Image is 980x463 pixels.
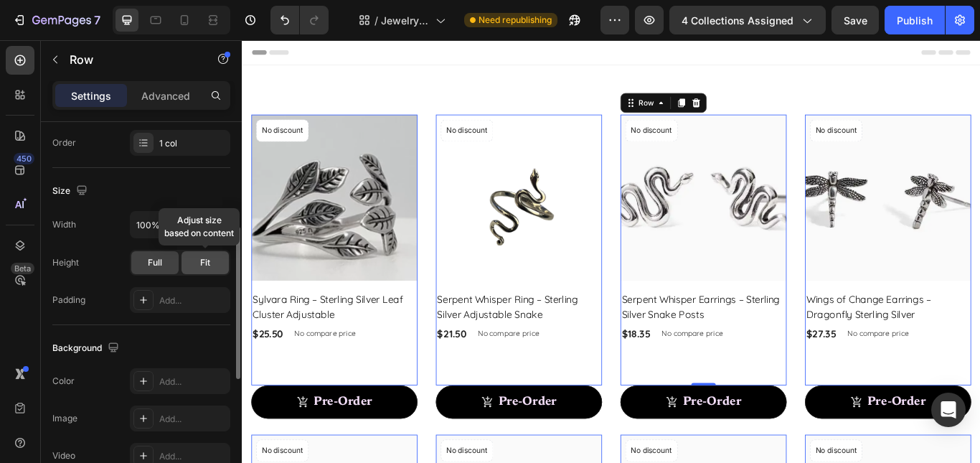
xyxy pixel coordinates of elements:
[441,403,635,441] button: Pre-Order
[52,136,76,149] div: Order
[299,411,367,433] div: Pre-Order
[441,292,635,329] a: Serpent Whisper Earrings – Sterling Silver Snake Posts
[14,153,34,164] div: 450
[52,375,75,388] div: Color
[159,294,227,307] div: Add...
[159,413,227,426] div: Add...
[11,263,34,274] div: Beta
[148,256,162,269] span: Full
[200,256,210,269] span: Fit
[52,294,85,307] div: Padding
[94,11,100,29] p: 7
[159,375,227,388] div: Add...
[226,87,420,281] a: Serpent Whisper Ring – Sterling Silver Adjustable Snake
[730,411,798,433] div: Pre-Order
[669,99,717,112] p: No discount
[52,449,75,462] div: Video
[931,393,966,427] div: Open Intercom Messenger
[489,338,561,347] p: No compare price
[141,88,190,103] p: Advanced
[84,411,152,433] div: Pre-Order
[381,13,430,28] span: Jewelry Collection Page
[52,339,122,358] div: Background
[226,403,420,441] button: Pre-Order
[479,14,552,27] span: Need republishing
[71,88,111,103] p: Settings
[441,332,478,352] div: $18.35
[270,6,329,34] div: Undo/Redo
[441,87,635,281] a: Serpent Whisper Earrings – Sterling Silver Snake Posts
[669,6,826,34] button: 4 collections assigned
[226,292,420,329] a: Serpent Whisper Ring – Sterling Silver Adjustable Snake
[275,338,347,347] p: No compare price
[656,87,850,281] a: Wings of Change Earrings – Dragonfly Sterling Silver
[52,256,79,269] div: Height
[226,332,263,352] div: $21.50
[159,450,227,463] div: Add...
[52,412,77,425] div: Image
[70,51,192,68] p: Row
[656,292,850,329] a: Wings of Change Earrings – Dragonfly Sterling Silver
[885,6,945,34] button: Publish
[52,218,76,231] div: Width
[459,67,483,80] div: Row
[453,99,501,112] p: No discount
[656,403,850,441] button: Pre-Order
[6,6,107,34] button: 7
[238,99,286,112] p: No discount
[514,411,583,433] p: Pre-Order
[52,182,90,201] div: Size
[656,332,694,352] div: $27.35
[242,40,980,463] iframe: Design area
[374,13,378,28] span: /
[11,403,204,441] button: Pre-Order
[706,338,778,347] p: No compare price
[514,411,583,433] div: Rich Text Editor. Editing area: main
[831,6,879,34] button: Save
[131,212,230,238] input: Auto
[897,13,933,28] div: Publish
[682,13,793,28] span: 4 collections assigned
[159,137,227,150] div: 1 col
[844,14,867,27] span: Save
